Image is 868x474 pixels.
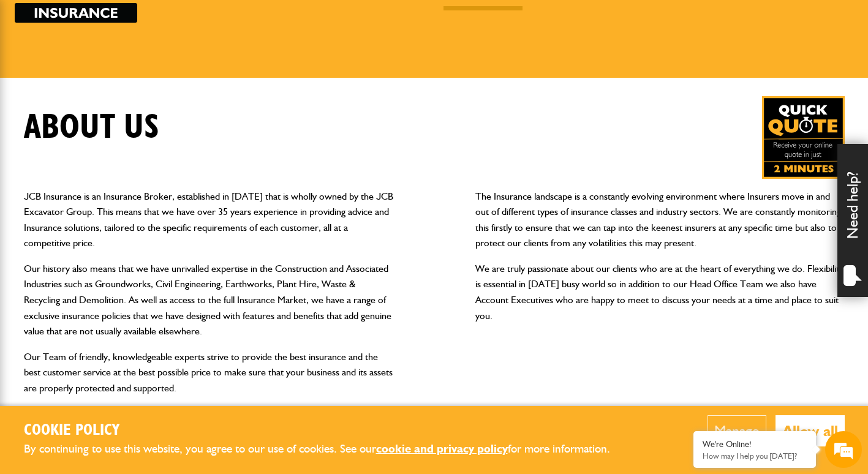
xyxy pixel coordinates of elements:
[24,421,630,440] h2: Cookie Policy
[776,415,845,446] button: Allow all
[762,96,845,179] img: Quick Quote
[475,261,845,323] p: We are truly passionate about our clients who are at the heart of everything we do. Flexibility i...
[167,377,222,394] em: Start Chat
[376,442,508,456] a: cookie and privacy policy
[703,439,807,450] div: We're Online!
[708,415,766,446] button: Manage
[24,349,393,396] p: Our Team of friendly, knowledgeable experts strive to provide the best insurance and the best cus...
[16,149,224,176] input: Enter your email address
[16,222,224,367] textarea: Type your message and hit 'Enter'
[201,6,230,36] div: Minimize live chat window
[762,96,845,179] a: Get your insurance quote in just 2-minutes
[837,144,868,297] div: Need help?
[21,68,51,85] img: d_20077148190_company_1631870298795_20077148190
[24,189,393,251] p: JCB Insurance is an Insurance Broker, established in [DATE] that is wholly owned by the JCB Excav...
[24,440,630,459] p: By continuing to use this website, you agree to our use of cookies. See our for more information.
[64,69,206,85] div: Chat with us now
[16,186,224,213] input: Enter your phone number
[703,451,807,461] p: How may I help you today?
[24,107,159,148] h1: About us
[16,113,224,140] input: Enter your last name
[475,189,845,251] p: The Insurance landscape is a constantly evolving environment where Insurers move in and out of di...
[24,261,393,339] p: Our history also means that we have unrivalled expertise in the Construction and Associated Indus...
